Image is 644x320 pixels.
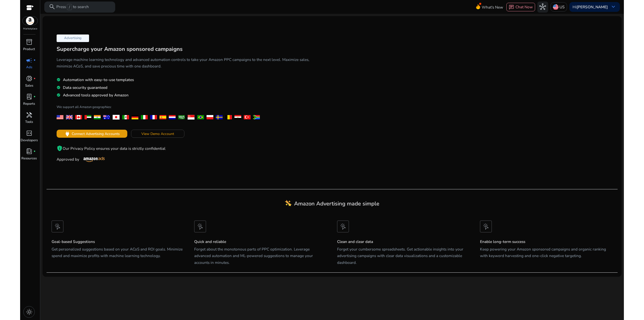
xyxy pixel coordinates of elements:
span: Data security guaranteed [63,85,107,90]
span: Amazon Advertising made simple [294,200,379,207]
h5: Get personalized suggestions based on your ACoS and ROI goals. Minimize spend and maximize profit... [52,246,184,259]
img: us.svg [553,4,558,10]
p: US [559,3,565,11]
h5: Forget your cumbersome spreadsheets. Get actionable insights into your advertising campaigns with... [337,246,470,266]
p: Developers [21,138,38,143]
h5: Quick and reliable [194,239,327,244]
span: hub [539,4,546,10]
span: / [67,4,72,10]
span: fiber_manual_record [33,78,36,80]
span: What's New [482,3,503,12]
mat-icon: check_circle [57,93,60,97]
h5: Clean and clear data [337,239,470,244]
span: fiber_manual_record [33,96,36,98]
span: keyboard_arrow_down [610,4,617,10]
b: [PERSON_NAME] [577,4,608,10]
mat-icon: check_circle [57,85,60,90]
span: handyman [26,112,32,118]
h5: Goal-based Suggestions [52,239,184,244]
span: Chat Now [515,4,533,10]
h5: Enable long-term success [480,239,613,244]
span: lab_profile [26,93,32,100]
p: Tools [25,120,33,125]
p: Sales [25,83,33,88]
p: Advertising [57,34,89,42]
h5: Forget about the monotonous parts of PPC optimization. Leverage advanced automation and ML-powere... [194,246,327,266]
img: amazon.svg [23,17,38,25]
p: Hi [573,5,608,9]
span: inventory_2 [26,39,32,45]
h5: Leverage machine learning technology and advanced automation controls to take your Amazon PPC cam... [57,56,322,70]
p: Approved by [57,156,322,162]
h4: We support all Amazon geographies: [57,105,322,113]
span: chat [509,5,514,10]
mat-icon: privacy_tip [57,145,63,151]
span: fiber_manual_record [33,150,36,153]
span: campaign [26,57,32,64]
span: Connect Advertising Accounts [72,131,120,136]
p: Product [23,47,35,52]
h3: Supercharge your Amazon sponsored campaigns [57,46,322,52]
span: donut_small [26,75,32,82]
span: power [64,131,71,137]
p: Press to search [56,4,89,10]
p: Marketplace [23,27,37,31]
mat-icon: check_circle [57,78,60,82]
span: fiber_manual_record [33,59,36,61]
span: Advanced tools approved by Amazon [63,92,129,98]
span: View Demo Account [141,131,174,136]
p: Ads [26,65,32,70]
p: Resources [21,156,37,161]
span: light_mode [26,309,32,315]
span: code_blocks [26,130,32,136]
p: Our Privacy Policy ensures your data is strictly confidential [57,145,322,151]
p: Reports [23,101,35,106]
span: book_4 [26,148,32,155]
h5: Keep powering your Amazon sponsored campaigns and organic ranking with keyword harvesting and one... [480,246,613,259]
span: search [49,4,55,10]
span: Automation with easy-to-use templates [63,77,134,82]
